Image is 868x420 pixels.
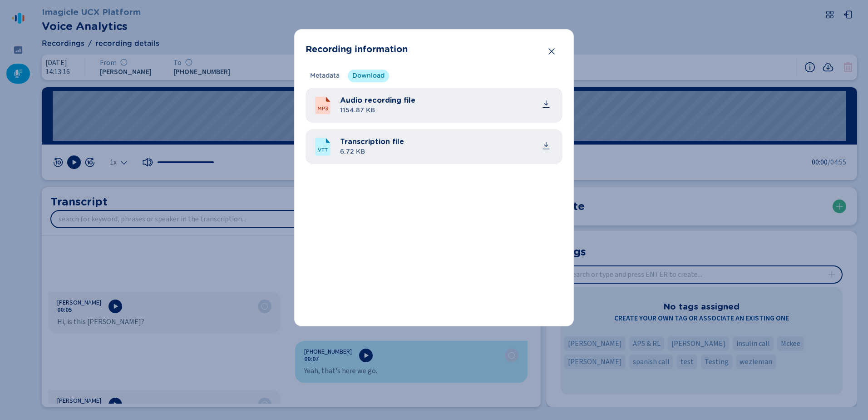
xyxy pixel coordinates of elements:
div: Download file [542,141,551,150]
button: Close [542,42,561,60]
svg: VTTFile [313,137,333,157]
svg: download [542,100,551,109]
button: common.download [537,95,555,113]
svg: download [542,141,551,150]
span: Transcription file [340,136,404,147]
span: Audio recording file [340,95,415,106]
span: Metadata [310,71,340,80]
div: Download file [542,100,551,109]
span: 6.72 KB [340,147,404,157]
span: 1154.87 KB [340,106,415,115]
div: transcription_20251009_141316_MaureenAllanson-+16193482157.vtt.txt [340,136,555,157]
svg: MP3File [313,95,333,115]
div: audio_20251009_141316_MaureenAllanson-+16193482157.mp3 [340,95,555,115]
button: common.download [537,136,555,155]
header: Recording information [306,40,562,59]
